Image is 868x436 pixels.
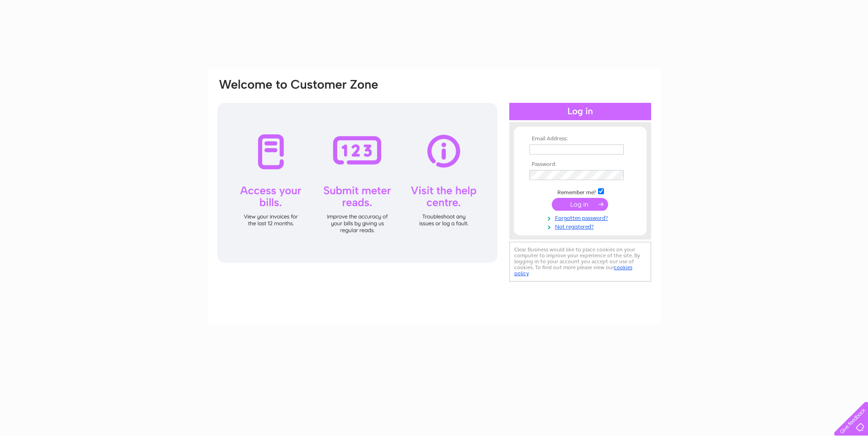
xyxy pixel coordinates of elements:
[527,136,633,142] th: Email Address:
[552,198,608,211] input: Submit
[527,187,633,196] td: Remember me?
[527,161,633,168] th: Password:
[529,222,633,230] a: Not registered?
[514,264,632,276] a: cookies policy
[509,242,651,282] div: Clear Business would like to place cookies on your computer to improve your experience of the sit...
[529,213,633,222] a: Forgotten password?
